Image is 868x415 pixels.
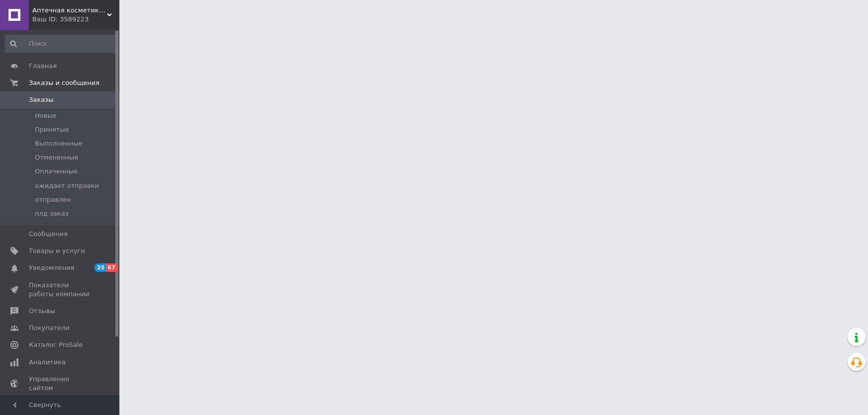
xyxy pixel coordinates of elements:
span: Показатели работы компании [29,281,92,299]
span: Сообщения [29,230,68,239]
span: Уведомления [29,263,74,272]
span: ожидает отправки [35,181,99,190]
span: Принятые [35,125,69,134]
span: Заказы и сообщения [29,79,99,87]
span: Выполненные [35,139,83,148]
span: 25 [95,263,106,272]
span: Оплаченные [35,167,78,176]
span: Каталог ProSale [29,340,83,349]
span: Аналитика [29,358,66,367]
span: Управление сайтом [29,375,92,393]
span: Покупатели [29,324,70,332]
span: Аптечная косметика из Франции [32,6,107,15]
span: Товары и услуги [29,247,85,255]
span: Заказы [29,95,53,104]
div: Ваш ID: 3589223 [32,15,119,24]
span: плд заказ [35,209,69,218]
span: Отмененные [35,153,78,162]
input: Поиск [5,35,117,53]
span: 67 [106,263,117,272]
span: Новые [35,111,57,120]
span: Главная [29,62,57,71]
span: отправлен [35,195,71,204]
span: Отзывы [29,307,55,316]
